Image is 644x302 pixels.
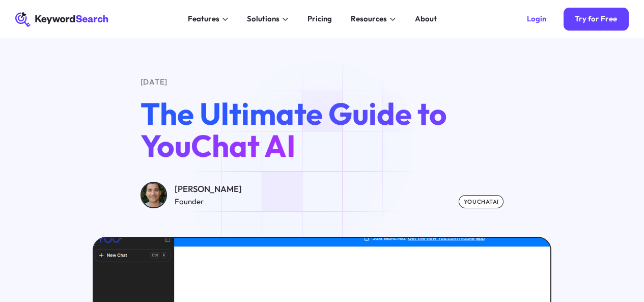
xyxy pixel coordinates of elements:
[175,196,242,208] div: Founder
[302,12,338,27] a: Pricing
[351,13,387,25] div: Resources
[415,13,437,25] div: About
[527,14,546,24] div: Login
[175,182,242,196] div: [PERSON_NAME]
[141,94,447,166] span: The Ultimate Guide to YouChat AI
[141,76,504,88] div: [DATE]
[516,8,558,31] a: Login
[459,195,503,208] div: youchatAI
[307,13,332,25] div: Pricing
[575,14,617,24] div: Try for Free
[188,13,219,25] div: Features
[409,12,443,27] a: About
[247,13,279,25] div: Solutions
[564,8,629,31] a: Try for Free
